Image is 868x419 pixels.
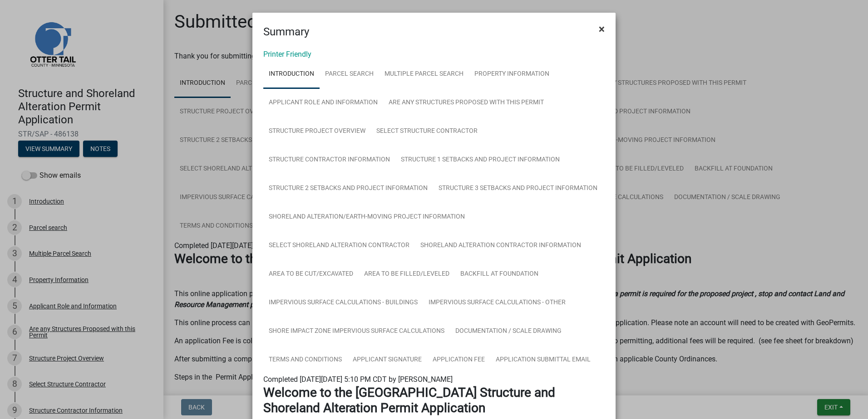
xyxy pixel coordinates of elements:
[263,346,347,375] a: Terms and Conditions
[490,346,596,375] a: Application Submittal Email
[263,60,320,89] a: Introduction
[347,346,427,375] a: Applicant Signature
[263,288,423,317] a: Impervious Surface Calculations - Buildings
[450,317,567,346] a: Documentation / Scale Drawing
[263,24,309,40] h4: Summary
[427,346,490,375] a: Application Fee
[592,16,612,42] button: Close
[415,231,587,260] a: Shoreland Alteration Contractor Information
[263,117,371,146] a: Structure Project Overview
[359,260,455,289] a: Area to be Filled/Leveled
[383,88,549,117] a: Are any Structures Proposed with this Permit
[263,88,383,117] a: Applicant Role and Information
[423,288,571,317] a: Impervious Surface Calculations - Other
[263,260,359,289] a: Area to be Cut/Excavated
[455,260,544,289] a: Backfill at foundation
[469,60,555,89] a: Property Information
[263,375,453,384] span: Completed [DATE][DATE] 5:10 PM CDT by [PERSON_NAME]
[599,23,605,35] span: ×
[263,50,311,58] a: Printer Friendly
[395,146,565,175] a: Structure 1 Setbacks and project information
[379,60,469,89] a: Multiple Parcel Search
[433,174,603,203] a: Structure 3 Setbacks and project information
[263,231,415,260] a: Select Shoreland Alteration contractor
[263,385,555,415] strong: Welcome to the [GEOGRAPHIC_DATA] Structure and Shoreland Alteration Permit Application
[263,146,395,175] a: Structure Contractor Information
[263,174,433,203] a: Structure 2 Setbacks and project information
[263,317,450,346] a: Shore Impact Zone Impervious Surface Calculations
[320,60,379,89] a: Parcel search
[371,117,483,146] a: Select Structure Contractor
[263,203,470,232] a: Shoreland Alteration/Earth-Moving Project Information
